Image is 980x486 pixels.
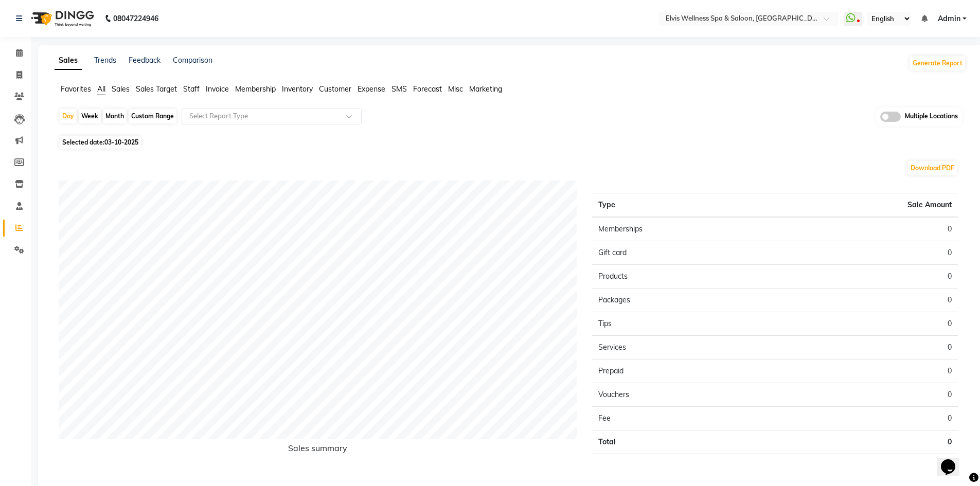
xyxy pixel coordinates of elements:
[592,193,775,217] th: Type
[413,84,442,94] span: Forecast
[938,13,960,24] span: Admin
[94,56,116,65] a: Trends
[775,430,958,454] td: 0
[775,217,958,241] td: 0
[937,445,970,476] iframe: chat widget
[173,56,212,65] a: Comparison
[775,264,958,288] td: 0
[55,51,82,70] a: Sales
[908,161,957,175] button: Download PDF
[112,84,130,94] span: Sales
[592,359,775,383] td: Prepaid
[358,84,385,94] span: Expense
[910,56,965,70] button: Generate Report
[97,84,105,94] span: All
[113,4,158,33] b: 08047224946
[775,406,958,430] td: 0
[775,241,958,264] td: 0
[775,359,958,383] td: 0
[448,84,463,94] span: Misc
[60,136,141,149] span: Selected date:
[60,109,77,123] div: Day
[282,84,313,94] span: Inventory
[592,264,775,288] td: Products
[775,335,958,359] td: 0
[235,84,276,94] span: Membership
[775,288,958,312] td: 0
[26,4,97,33] img: logo
[59,443,577,457] h6: Sales summary
[592,406,775,430] td: Fee
[206,84,229,94] span: Invoice
[61,84,91,94] span: Favorites
[592,288,775,312] td: Packages
[79,109,101,123] div: Week
[319,84,351,94] span: Customer
[592,430,775,454] td: Total
[775,193,958,217] th: Sale Amount
[592,241,775,264] td: Gift card
[129,109,176,123] div: Custom Range
[391,84,407,94] span: SMS
[103,109,127,123] div: Month
[183,84,200,94] span: Staff
[129,56,161,65] a: Feedback
[775,383,958,406] td: 0
[592,312,775,335] td: Tips
[104,138,138,146] span: 03-10-2025
[905,112,958,122] span: Multiple Locations
[136,84,177,94] span: Sales Target
[592,217,775,241] td: Memberships
[469,84,502,94] span: Marketing
[592,383,775,406] td: Vouchers
[775,312,958,335] td: 0
[592,335,775,359] td: Services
